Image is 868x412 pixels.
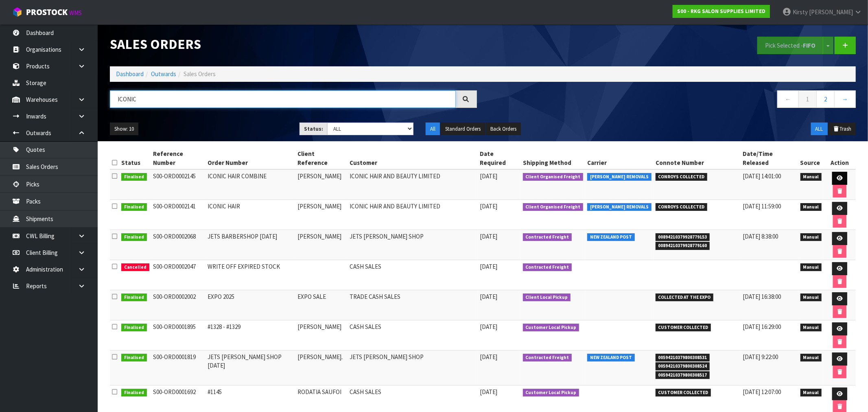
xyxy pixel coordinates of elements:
span: [PERSON_NAME] [809,8,853,16]
strong: FIFO [803,42,816,49]
span: [DATE] [480,202,497,210]
span: [DATE] 11:59:00 [743,202,781,210]
span: 00894210379928779153 [656,233,710,241]
span: [DATE] [480,323,497,331]
td: JETS [PERSON_NAME] SHOP [348,351,478,386]
td: ICONIC HAIR AND BEAUTY LIMITED [348,200,478,230]
td: S00-ORD0002047 [151,260,206,290]
span: Customer Local Pickup [523,389,579,397]
span: Client Local Pickup [523,294,571,302]
td: S00-ORD0002141 [151,200,206,230]
span: 00594210379800308517 [656,371,710,379]
nav: Page navigation [489,90,856,110]
span: Manual [800,173,822,181]
td: JETS [PERSON_NAME] SHOP [348,230,478,260]
th: Order Number [206,147,295,169]
span: [DATE] [480,172,497,180]
span: [DATE] 9:22:00 [743,353,778,361]
td: S00-ORD0002002 [151,290,206,320]
th: Reference Number [151,147,206,169]
th: Action [824,147,856,169]
strong: S00 - RKG SALON SUPPLIES LIMITED [677,8,765,15]
input: Search sales orders [110,90,456,108]
span: Manual [800,389,822,397]
th: Date Required [478,147,521,169]
span: [DATE] 8:38:00 [743,232,778,240]
td: S00-ORD0001819 [151,351,206,386]
button: Standard Orders [441,123,485,136]
span: CUSTOMER COLLECTED [656,389,711,397]
span: 00894210379928779160 [656,242,710,250]
th: Shipping Method [521,147,586,169]
button: Pick Selected -FIFO [757,37,823,54]
button: Trash [829,123,856,136]
button: Back Orders [486,123,521,136]
th: Client Reference [295,147,348,169]
span: 00594210379800308524 [656,362,710,370]
span: Manual [800,263,822,272]
a: ← [777,90,799,108]
span: Manual [800,294,822,302]
span: [PERSON_NAME] REMOVALS [587,203,652,211]
th: Source [798,147,824,169]
td: S00-ORD0002145 [151,169,206,200]
span: [DATE] [480,388,497,396]
strong: Status: [304,125,323,132]
span: Client Organised Freight [523,203,584,211]
td: ICONIC HAIR COMBINE [206,169,295,200]
img: cube-alt.png [12,7,22,17]
small: WMS [69,9,82,17]
span: Manual [800,354,822,362]
span: [DATE] 12:07:00 [743,388,781,396]
span: Finalised [121,203,147,211]
span: [DATE] [480,293,497,300]
a: → [834,90,856,108]
td: [PERSON_NAME] [295,169,348,200]
td: WRITE OFF EXPIRED STOCK [206,260,295,290]
span: Kirsty [793,8,808,16]
span: [PERSON_NAME] REMOVALS [587,173,652,181]
a: Dashboard [116,70,144,78]
span: Finalised [121,294,147,302]
th: Customer [348,147,478,169]
span: COLLECTED AT THE EXPO [656,294,714,302]
span: Finalised [121,324,147,332]
span: [DATE] 16:38:00 [743,293,781,300]
td: S00-ORD0001895 [151,320,206,351]
span: 00594210379800308531 [656,354,710,362]
td: S00-ORD0002068 [151,230,206,260]
td: TRADE CASH SALES [348,290,478,320]
span: [DATE] 14:01:00 [743,172,781,180]
a: 1 [798,90,817,108]
span: CUSTOMER COLLECTED [656,324,711,332]
th: Carrier [585,147,654,169]
td: CASH SALES [348,320,478,351]
span: CONROYS COLLECTED [656,173,708,181]
a: 2 [816,90,835,108]
span: Manual [800,324,822,332]
td: EXPO SALE [295,290,348,320]
span: [DATE] [480,353,497,361]
span: Finalised [121,389,147,397]
span: Manual [800,203,822,211]
span: Customer Local Pickup [523,324,579,332]
th: Status [119,147,151,169]
td: [PERSON_NAME] [295,200,348,230]
span: CONROYS COLLECTED [656,203,708,211]
button: Show: 10 [110,123,138,136]
td: ICONIC HAIR [206,200,295,230]
span: NEW ZEALAND POST [587,354,635,362]
span: Contracted Freight [523,233,572,241]
span: Contracted Freight [523,354,572,362]
span: Finalised [121,233,147,241]
th: Connote Number [654,147,741,169]
span: Client Organised Freight [523,173,584,181]
span: NEW ZEALAND POST [587,233,635,241]
a: Outwards [151,70,176,78]
td: [PERSON_NAME]. [295,351,348,386]
td: CASH SALES [348,260,478,290]
span: Manual [800,233,822,241]
td: JETS [PERSON_NAME] SHOP [DATE] [206,351,295,386]
span: Finalised [121,354,147,362]
span: Sales Orders [184,70,216,78]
